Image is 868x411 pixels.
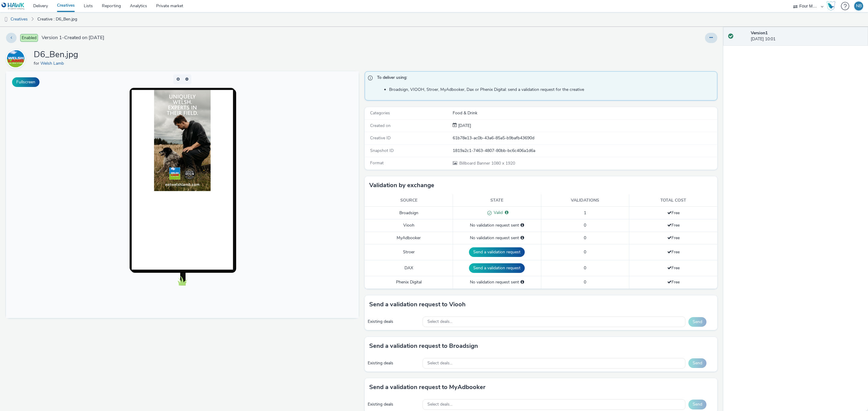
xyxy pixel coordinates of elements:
td: Viooh [365,219,453,232]
span: Free [667,210,680,216]
span: Select deals... [427,402,452,407]
button: Send a validation request [469,263,525,273]
h3: Send a validation request to MyAdbooker [369,383,486,392]
a: Creative : D6_Ben.jpg [34,12,80,26]
td: Phenix Digital [365,276,453,289]
span: Select deals... [427,361,452,366]
div: Please select a deal below and click on Send to send a validation request to MyAdbooker. [520,235,524,241]
div: Existing deals [368,401,420,407]
div: No validation request sent [456,222,538,228]
span: Free [667,265,680,271]
img: Advertisement preview [148,19,205,120]
div: Existing deals [368,319,420,325]
span: To deliver using: [377,75,711,82]
span: Format [370,160,384,166]
a: Welsh Lamb [40,60,66,66]
button: Fullscreen [12,77,39,87]
button: Send a validation request [469,247,525,257]
span: 0 [584,222,586,228]
a: Hawk Academy [826,1,838,11]
h3: Send a validation request to Broadsign [369,341,478,351]
td: DAX [365,260,453,276]
span: Creative ID [370,135,391,141]
span: Snapshot ID [370,148,394,153]
span: 1 [584,210,586,216]
strong: Version 1 [751,30,768,36]
span: Free [667,249,680,255]
div: 61b78e13-ac0b-43a6-85a5-b9bafb43690d [453,135,717,141]
div: 1819a2c1-7463-4807-80bb-bc6c406a1d6a [453,148,717,154]
div: NB [856,2,862,11]
span: Created on [370,123,391,128]
li: Broadsign, VIOOH, Stroer, MyAdbooker, Dax or Phenix Digital: send a validation request for the cr... [389,87,714,93]
img: dooh [3,17,9,23]
span: [DATE] [457,123,471,128]
th: State [453,194,541,207]
button: Send [688,358,706,368]
h1: D6_Ben.jpg [34,49,78,60]
div: Please select a deal below and click on Send to send a validation request to Phenix Digital. [520,279,524,285]
span: Free [667,222,680,228]
span: 1080 x 1920 [459,160,515,166]
td: MyAdbooker [365,232,453,244]
span: 0 [584,249,586,255]
a: Welsh Lamb [6,56,28,61]
span: Categories [370,110,390,116]
td: Broadsign [365,207,453,219]
div: Please select a deal below and click on Send to send a validation request to Viooh. [520,222,524,228]
div: No validation request sent [456,235,538,241]
img: Welsh Lamb [7,50,24,67]
h3: Validation by exchange [369,181,434,190]
div: No validation request sent [456,279,538,285]
button: Send [688,317,706,327]
div: [DATE] 10:01 [751,30,863,42]
div: Existing deals [368,360,420,366]
td: Stroer [365,244,453,260]
span: Enabled [20,34,38,42]
span: Billboard Banner [459,160,491,166]
span: 0 [584,235,586,241]
span: Version 1 - Created on [DATE] [42,34,104,41]
span: Free [667,279,680,285]
button: Send [688,400,706,409]
h3: Send a validation request to Viooh [369,300,466,309]
img: undefined Logo [2,2,25,10]
img: Hawk Academy [826,1,835,11]
span: Select deals... [427,319,452,324]
th: Validations [541,194,629,207]
span: 0 [584,265,586,271]
span: Valid [492,210,503,215]
span: Free [667,235,680,241]
span: for [34,60,40,66]
th: Total cost [629,194,718,207]
th: Source [365,194,453,207]
div: Food & Drink [453,110,717,116]
div: Creation 23 July 2024, 10:01 [457,123,471,129]
span: 0 [584,279,586,285]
